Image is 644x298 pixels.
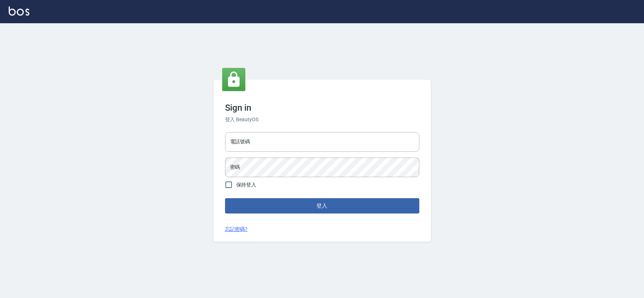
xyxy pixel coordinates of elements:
h6: 登入 BeautyOS [225,116,419,123]
button: 登入 [225,198,419,213]
a: 忘記密碼? [225,225,248,233]
span: 保持登入 [236,181,257,189]
img: Logo [9,7,29,16]
h3: Sign in [225,103,419,113]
